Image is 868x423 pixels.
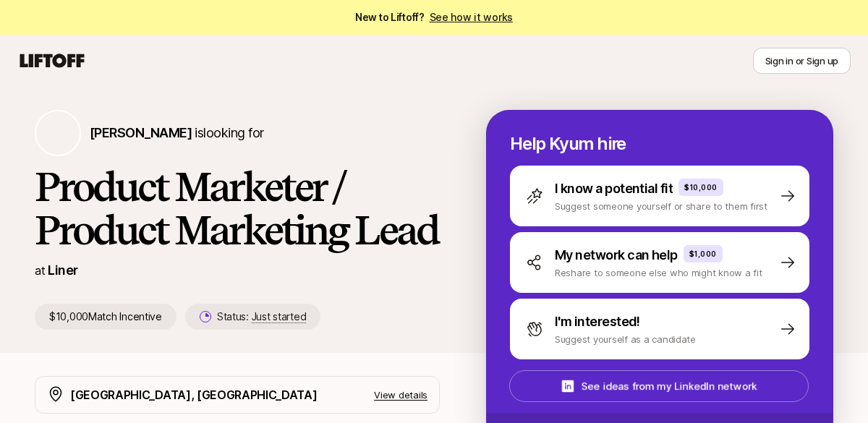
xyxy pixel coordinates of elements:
[35,165,440,252] h1: Product Marketer / Product Marketing Lead
[555,245,678,265] p: My network can help
[48,262,77,278] a: Liner
[555,332,696,346] p: Suggest yourself as a candidate
[555,179,673,199] p: I know a potential fit
[581,377,757,395] p: See ideas from my LinkedIn network
[689,248,717,260] p: $1,000
[510,134,809,154] p: Help Kyum hire
[35,261,45,280] p: at
[753,48,851,74] button: Sign in or Sign up
[35,304,176,330] p: $10,000 Match Incentive
[217,308,306,325] p: Status:
[555,265,762,280] p: Reshare to someone else who might know a fit
[70,385,317,404] p: [GEOGRAPHIC_DATA], [GEOGRAPHIC_DATA]
[430,11,514,23] a: See how it works
[555,199,767,213] p: Suggest someone yourself or share to them first
[684,181,718,193] p: $10,000
[90,123,263,143] p: is looking for
[374,388,427,402] p: View details
[509,370,809,402] button: See ideas from my LinkedIn network
[555,312,640,332] p: I'm interested!
[252,310,307,323] span: Just started
[90,125,192,140] span: [PERSON_NAME]
[355,9,513,26] span: New to Liftoff?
